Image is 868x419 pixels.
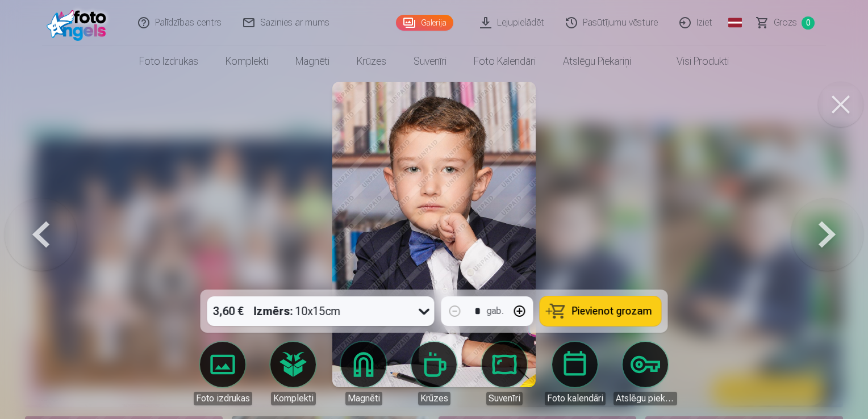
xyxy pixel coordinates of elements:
span: Grozs [774,16,797,30]
span: Pievienot grozam [572,306,652,316]
div: Magnēti [345,392,382,405]
a: Foto izdrukas [191,342,254,405]
a: Galerija [396,15,453,31]
a: Atslēgu piekariņi [549,45,645,77]
a: Foto izdrukas [126,45,212,77]
span: 0 [802,16,815,30]
a: Komplekti [212,45,282,77]
a: Foto kalendāri [460,45,549,77]
strong: Izmērs : [254,303,293,319]
a: Magnēti [332,342,395,405]
a: Foto kalendāri [543,342,607,405]
a: Komplekti [261,342,325,405]
a: Suvenīri [473,342,536,405]
a: Atslēgu piekariņi [614,342,677,405]
div: Foto kalendāri [545,392,606,405]
div: Suvenīri [486,392,523,405]
button: Pievienot grozam [540,296,661,326]
div: 3,60 € [207,296,249,326]
div: Foto izdrukas [194,392,252,405]
a: Magnēti [282,45,343,77]
div: 10x15cm [254,296,341,326]
a: Suvenīri [400,45,460,77]
a: Krūzes [402,342,466,405]
div: gab. [487,304,504,318]
div: Komplekti [271,392,316,405]
div: Atslēgu piekariņi [614,392,677,405]
a: Visi produkti [645,45,742,77]
a: Krūzes [343,45,400,77]
div: Krūzes [418,392,450,405]
img: /fa1 [47,5,112,41]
